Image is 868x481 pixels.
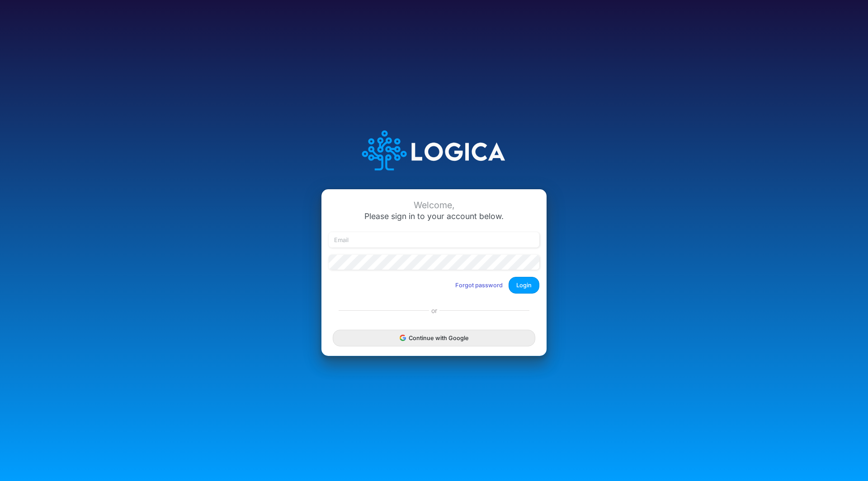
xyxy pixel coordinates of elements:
[449,278,509,293] button: Forgot password
[329,200,539,210] div: Welcome,
[364,211,504,221] span: Please sign in to your account below.
[333,330,535,346] button: Continue with Google
[509,277,539,294] button: Login
[329,232,539,248] input: Email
